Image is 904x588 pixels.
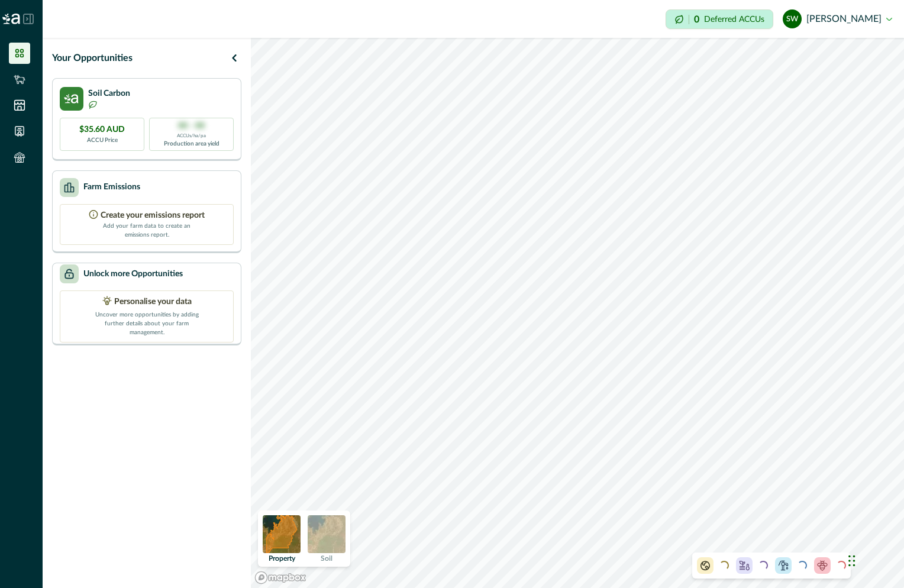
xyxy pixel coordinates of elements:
[263,515,301,553] img: property preview
[83,181,140,193] p: Farm Emissions
[321,555,332,562] p: Soil
[52,51,133,65] p: Your Opportunities
[83,268,183,280] p: Unlock more Opportunities
[783,5,892,33] button: Stephen Warnken[PERSON_NAME]
[164,140,219,148] p: Production area yield
[79,124,125,136] p: $35.60 AUD
[177,133,206,140] p: ACCUs/ha/pa
[254,571,306,584] a: Mapbox logo
[102,222,191,240] p: Add your farm data to create an emissions report.
[101,209,205,222] p: Create your emissions report
[308,515,346,553] img: soil preview
[269,555,295,562] p: Property
[704,15,764,24] p: Deferred ACCUs
[87,136,118,145] p: ACCU Price
[2,14,20,24] img: Logo
[845,531,904,588] iframe: Chat Widget
[178,120,205,133] p: 00 - 00
[114,296,192,308] p: Personalise your data
[694,15,699,24] p: 0
[88,308,206,337] p: Uncover more opportunities by adding further details about your farm management.
[88,88,130,100] p: Soil Carbon
[848,543,855,579] div: Drag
